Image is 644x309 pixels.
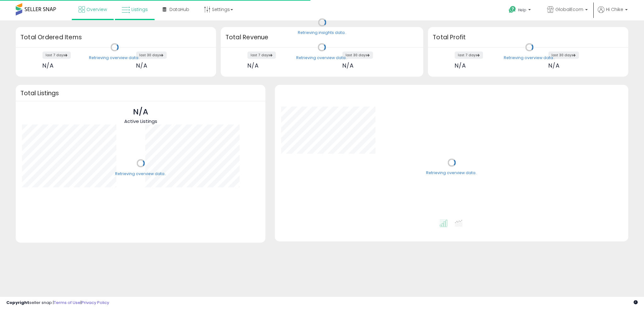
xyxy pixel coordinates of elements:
[131,6,148,13] span: Listings
[169,6,189,13] span: DataHub
[89,55,140,61] div: Retrieving overview data..
[555,6,583,13] span: GlobalEcom
[86,6,107,13] span: Overview
[606,6,623,13] span: Hi Chike
[296,55,347,61] div: Retrieving overview data..
[504,1,537,20] a: Help
[598,6,628,20] a: Hi Chike
[426,170,477,176] div: Retrieving overview data..
[504,55,555,61] div: Retrieving overview data..
[115,171,166,177] div: Retrieving overview data..
[518,7,526,13] span: Help
[508,6,516,14] i: Get Help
